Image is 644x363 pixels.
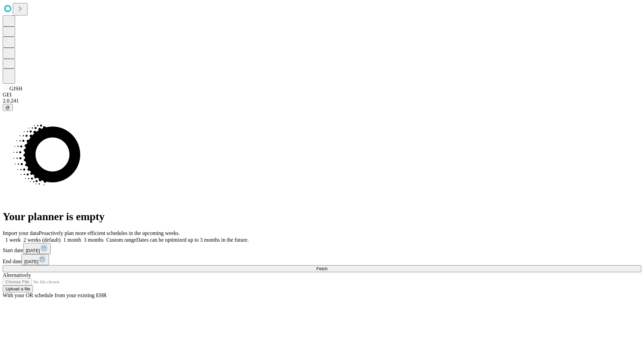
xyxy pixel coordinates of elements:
div: End date [3,254,641,265]
span: Custom range [106,237,136,243]
button: [DATE] [23,243,51,254]
h1: Your planner is empty [3,210,641,223]
button: @ [3,104,13,111]
span: Alternatively [3,272,31,278]
div: GEI [3,92,641,98]
span: 1 month [63,237,81,243]
span: 3 months [84,237,104,243]
span: [DATE] [24,259,38,264]
span: 2 weeks (default) [23,237,61,243]
span: Dates can be optimized up to 3 months in the future. [136,237,249,243]
span: With your OR schedule from your existing EHR [3,292,107,298]
span: Proactively plan more efficient schedules in the upcoming weeks. [39,230,180,236]
button: Fetch [3,265,641,272]
div: Start date [3,243,641,254]
span: 1 week [5,237,21,243]
span: Fetch [316,266,327,271]
span: Import your data [3,230,39,236]
span: [DATE] [26,248,40,253]
div: 2.0.241 [3,98,641,104]
span: @ [5,105,10,110]
button: [DATE] [21,254,49,265]
button: Upload a file [3,285,33,292]
span: GJSH [9,86,22,91]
